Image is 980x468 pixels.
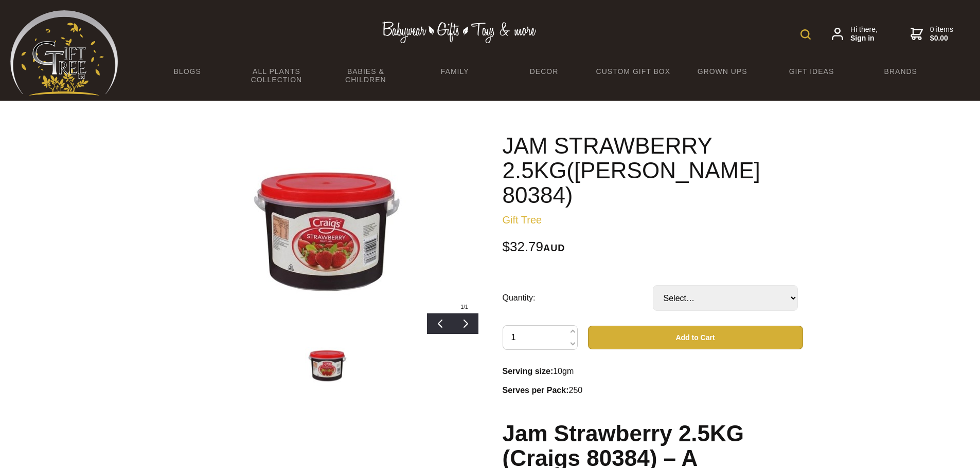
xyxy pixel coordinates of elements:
a: Gift Tree [503,214,542,226]
span: Hi there, [850,25,878,43]
span: 0 items [930,25,953,43]
strong: Serving size: [503,367,554,376]
button: Add to Cart [588,326,803,349]
a: Hi there,Sign in [832,25,878,43]
img: product search [800,29,811,40]
a: Family [410,61,499,82]
a: Gift Ideas [767,61,856,82]
h1: JAM STRAWBERRY 2.5KG([PERSON_NAME] 80384) [503,134,803,208]
strong: Serves per Pack: [503,386,569,395]
img: JAM STRAWBERRY 2.5KG(CRAIGS 80384) [241,159,414,308]
img: JAM STRAWBERRY 2.5KG(CRAIGS 80384) [305,347,350,386]
span: AUD [543,243,565,253]
a: Decor [500,61,589,82]
a: Grown Ups [678,61,767,82]
img: Babyware - Gifts - Toys and more... [10,10,118,96]
img: Babywear - Gifts - Toys & more [382,22,537,43]
strong: $0.00 [930,34,953,43]
div: $32.79 [503,240,803,254]
a: All Plants Collection [232,61,321,90]
div: /1 [451,301,478,313]
span: 1 [461,304,464,310]
a: BLOGS [143,61,232,82]
a: Brands [856,61,945,82]
a: Babies & Children [321,61,410,90]
strong: Sign in [850,34,878,43]
a: Custom Gift Box [589,61,678,82]
a: 0 items$0.00 [911,25,953,43]
p: 250 [503,384,803,397]
td: Quantity: [503,271,653,325]
p: 10gm [503,365,803,378]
